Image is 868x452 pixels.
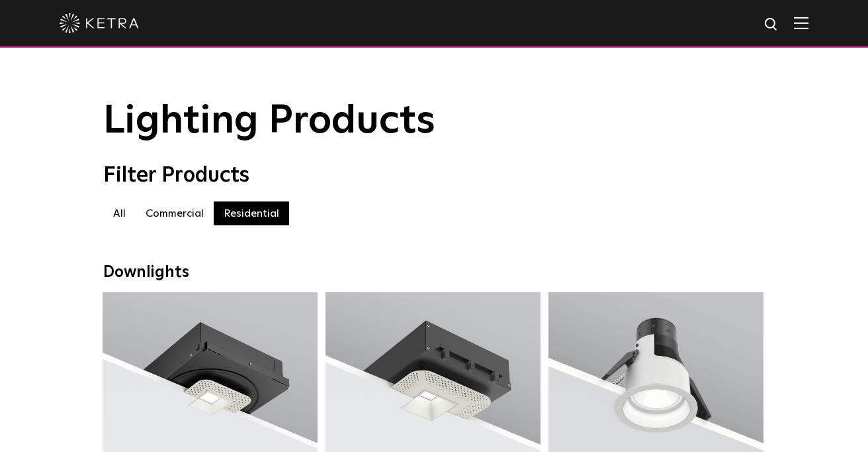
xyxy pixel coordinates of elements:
[214,201,289,225] label: Residential
[136,201,214,225] label: Commercial
[103,101,435,141] span: Lighting Products
[103,201,136,225] label: All
[763,17,780,33] img: search icon
[794,17,808,29] img: Hamburger%20Nav.svg
[103,263,765,282] div: Downlights
[103,163,765,188] div: Filter Products
[60,13,139,33] img: ketra-logo-2019-white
